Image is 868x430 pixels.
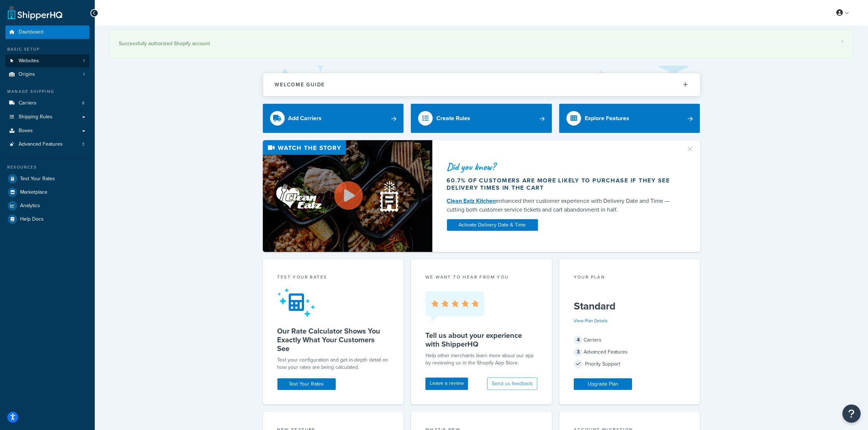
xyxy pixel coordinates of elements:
a: Test Your Rates [277,378,336,390]
button: Send us feedback [487,378,537,390]
div: Resources [5,164,89,170]
a: Shipping Rules [5,110,89,124]
div: Test your configuration and get in-depth detail on how your rates are being calculated. [277,356,389,371]
span: Help Docs [20,216,44,222]
span: Advanced Features [19,141,63,147]
span: 3 [82,141,85,147]
h5: Our Rate Calculator Shows You Exactly What Your Customers See [277,327,389,353]
a: Add Carriers [263,104,404,133]
span: 6 [82,100,85,106]
span: Test Your Rates [20,176,55,182]
h2: Welcome Guide [275,82,325,87]
a: Advanced Features3 [5,138,89,151]
h5: Tell us about your experience with ShipperHQ [425,331,537,348]
div: Successfully authorized Shopify account [119,39,844,49]
div: Basic Setup [5,46,89,52]
span: Dashboard [19,29,43,35]
a: Create Rules [411,104,552,133]
a: Analytics [5,199,89,212]
div: Explore Features [585,113,629,123]
div: enhanced their customer experience with Delivery Date and Time — cutting both customer service ti... [447,197,677,214]
h5: Standard [574,300,686,312]
a: Activate Delivery Date & Time [447,219,538,231]
li: Advanced Features [5,138,89,151]
a: Upgrade Plan [574,378,632,390]
span: Marketplace [20,189,47,196]
span: 1 [83,58,85,64]
div: Carriers [574,335,686,345]
a: Websites1 [5,54,89,68]
img: Video thumbnail [263,140,432,252]
div: Did you know? [447,162,677,172]
div: Add Carriers [288,113,322,123]
span: Shipping Rules [19,114,52,120]
a: × [841,39,844,44]
a: Carriers6 [5,96,89,110]
div: Advanced Features [574,347,686,357]
a: Marketplace [5,186,89,199]
div: 60.7% of customers are more likely to purchase if they see delivery times in the cart [447,177,677,192]
span: Carriers [19,100,36,106]
span: 1 [83,71,85,78]
a: Help Docs [5,213,89,226]
span: Boxes [19,128,33,134]
a: Leave a review [425,378,468,390]
a: Clean Eatz Kitchen [447,197,496,205]
button: Open Resource Center [842,405,861,423]
p: Help other merchants learn more about our app by reviewing us in the Shopify App Store. [425,352,537,367]
button: Welcome Guide [263,73,700,96]
div: Create Rules [436,113,470,123]
li: Origins [5,68,89,81]
div: Test your rates [277,274,389,282]
div: Your Plan [574,274,686,282]
a: Dashboard [5,25,89,39]
a: View Plan Details [574,317,608,324]
a: Test Your Rates [5,172,89,185]
p: we want to hear from you [425,274,537,280]
span: Origins [19,71,35,78]
a: Origins1 [5,68,89,81]
span: Analytics [20,203,40,209]
span: Websites [19,58,39,64]
span: 4 [574,336,583,344]
li: Carriers [5,96,89,110]
div: Priority Support [574,359,686,369]
a: Explore Features [559,104,700,133]
span: 3 [574,348,583,356]
a: Boxes [5,124,89,138]
div: Manage Shipping [5,88,89,95]
li: Websites [5,54,89,68]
